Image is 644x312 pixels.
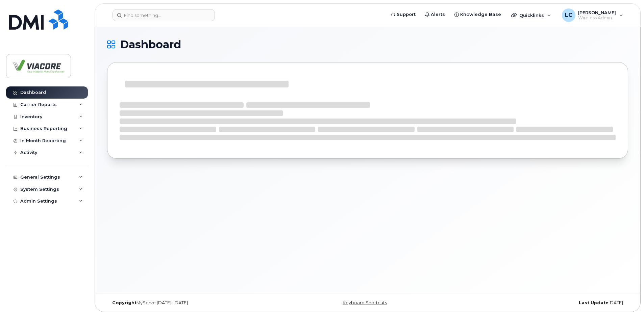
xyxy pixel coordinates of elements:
strong: Copyright [112,300,137,305]
a: Keyboard Shortcuts [343,300,387,305]
div: MyServe [DATE]–[DATE] [107,300,281,306]
strong: Last Update [579,300,609,305]
span: Dashboard [120,40,181,50]
div: [DATE] [454,300,628,306]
